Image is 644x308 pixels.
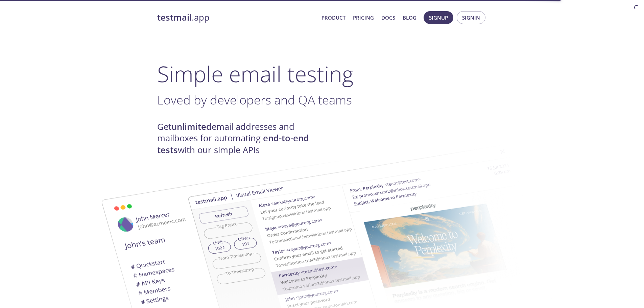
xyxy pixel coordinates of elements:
[157,61,487,87] h1: Simple email testing
[429,13,448,22] span: Signup
[457,11,485,24] button: Signin
[403,13,416,22] a: Blog
[157,11,192,23] strong: testmail
[424,11,453,24] button: Signup
[171,121,212,133] strong: unlimited
[321,13,345,22] a: Product
[157,12,316,23] a: testmail.app
[462,13,480,22] span: Signin
[157,91,352,108] span: Loved by developers and QA teams
[353,13,374,22] a: Pricing
[157,132,309,156] strong: end-to-end tests
[157,121,322,156] h4: Get email addresses and mailboxes for automating with our simple APIs
[381,13,395,22] a: Docs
